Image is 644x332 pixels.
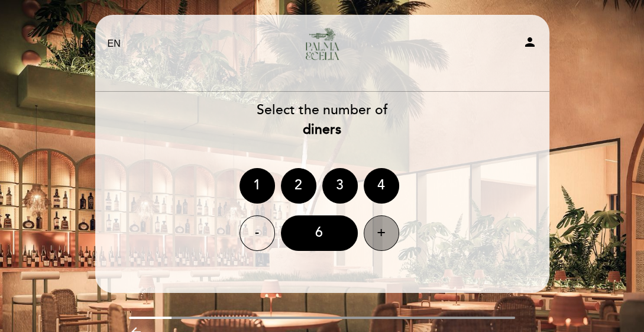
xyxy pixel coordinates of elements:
div: 2 [281,168,316,204]
div: - [240,215,275,251]
button: person [523,35,537,53]
div: 6 [281,215,358,251]
a: Palma y [PERSON_NAME] [248,28,396,60]
div: 3 [322,168,358,204]
div: Select the number of [95,101,550,140]
div: 1 [240,168,275,204]
i: person [523,35,537,49]
div: + [364,215,399,251]
b: diners [303,121,341,138]
div: 4 [364,168,399,204]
